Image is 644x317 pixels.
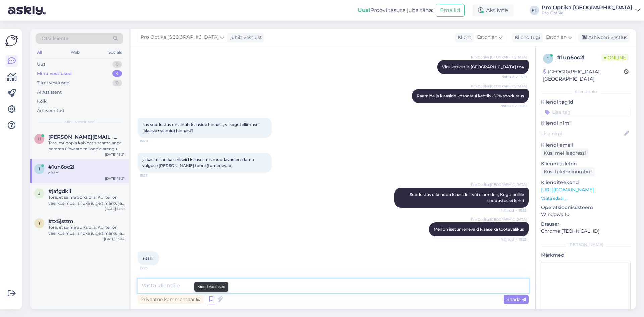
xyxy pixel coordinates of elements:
[358,6,433,14] div: Proovi tasuta juba täna:
[112,61,122,68] div: 0
[410,192,525,203] span: Soodustus rakendub klaasidelt või raamidelt, Kogu prillile soodustus ei kehti
[417,93,524,98] span: Raamide ja klaaside kosoostul kehtib -50% soodustus
[501,237,527,242] span: Nähtud ✓ 15:23
[37,89,62,96] div: AI Assistent
[477,34,497,41] span: Estonian
[358,7,370,13] b: Uus!
[471,55,527,60] span: Pro Optika [GEOGRAPHIC_DATA]
[541,149,589,158] div: Küsi meiliaadressi
[542,5,640,16] a: Pro Optika [GEOGRAPHIC_DATA]Pro Optika
[38,136,41,141] span: h
[48,164,74,170] span: #1un6oc2l
[541,187,594,193] a: [URL][DOMAIN_NAME]
[471,84,527,89] span: Pro Optika [GEOGRAPHIC_DATA]
[541,160,631,167] p: Kliendi telefon
[36,48,43,57] div: All
[48,170,125,176] div: aitäh!
[37,70,72,77] div: Minu vestlused
[455,34,471,41] div: Klient
[547,56,549,61] span: 1
[541,120,631,127] p: Kliendi nimi
[500,103,527,108] span: Nähtud ✓ 15:20
[442,64,524,69] span: Viru keskus ja [GEOGRAPHIC_DATA] tn4
[578,33,630,42] div: Arhiveeri vestlus
[37,80,70,86] div: Tiimi vestlused
[105,176,125,181] div: [DATE] 15:21
[142,157,255,168] span: ja kas teil on ka selliseid klaase, mis muudavad eredama valguse [PERSON_NAME] tooni (tumenevad)
[541,195,631,201] p: Vaata edasi ...
[541,228,631,235] p: Chrome [TECHNICAL_ID]
[5,34,18,47] img: Askly Logo
[142,122,259,133] span: kas soodustus on ainult klaaside hinnast, v. kogutellimuse (klaasid+raamid) hinnast?
[37,61,45,68] div: Uus
[48,140,125,152] div: Tere, müoopia kabinetis saame anda parema ülevaate müoopia arengu kohta. Soovitame kindlasti teis...
[501,208,527,213] span: Nähtud ✓ 15:22
[48,224,125,236] div: Tore, et saime abiks olla. Kui teil on veel küsimusi, andke julgelt märku ja aitame hea meelega.
[541,167,595,176] div: Küsi telefoninumbrit
[140,173,165,178] span: 15:21
[471,182,527,187] span: Pro Optika [GEOGRAPHIC_DATA]
[543,68,624,83] div: [GEOGRAPHIC_DATA], [GEOGRAPHIC_DATA]
[112,80,122,86] div: 0
[541,242,631,248] div: [PERSON_NAME]
[546,34,567,41] span: Estonian
[471,217,527,222] span: Pro Optika [GEOGRAPHIC_DATA]
[541,89,631,95] div: Kliendi info
[105,206,125,211] div: [DATE] 14:51
[541,211,631,218] p: Windows 10
[541,179,631,186] p: Klienditeekond
[541,252,631,259] p: Märkmed
[37,107,64,114] div: Arhiveeritud
[512,34,540,41] div: Klienditugi
[107,48,123,57] div: Socials
[48,134,118,140] span: hille.allmae@gmail.com
[39,166,40,171] span: 1
[541,130,623,137] input: Lisa nimi
[557,54,601,62] div: # 1un6oc2l
[506,296,526,302] span: Saada
[48,188,71,194] span: #jafgdkli
[141,34,219,41] span: Pro Optika [GEOGRAPHIC_DATA]
[48,194,125,206] div: Tore, et saime abiks olla. Kui teil on veel küsimusi, andke julgelt märku ja aitame hea meelega.
[64,119,95,125] span: Minu vestlused
[38,221,41,226] span: t
[105,152,125,157] div: [DATE] 15:21
[112,70,122,77] div: 4
[542,10,633,16] div: Pro Optika
[434,227,524,232] span: Meil on isetumenevaid klaase ka tootevalikus
[197,284,225,290] small: Kiired vastused
[542,5,633,10] div: Pro Optika [GEOGRAPHIC_DATA]
[48,218,73,224] span: #tx5jsttm
[228,34,262,41] div: juhib vestlust
[473,4,514,16] div: Aktiivne
[69,48,81,57] div: Web
[138,295,203,304] div: Privaatne kommentaar
[104,236,125,242] div: [DATE] 13:42
[501,74,527,80] span: Nähtud ✓ 15:19
[530,6,539,15] div: PT
[436,4,465,17] button: Emailid
[601,54,629,61] span: Online
[42,35,68,42] span: Otsi kliente
[541,221,631,228] p: Brauser
[140,266,165,271] span: 15:23
[541,142,631,149] p: Kliendi email
[541,99,631,106] p: Kliendi tag'id
[541,204,631,211] p: Operatsioonisüsteem
[142,256,153,261] span: aitäh!
[37,98,47,105] div: Kõik
[38,191,40,196] span: j
[541,107,631,117] input: Lisa tag
[140,138,165,143] span: 15:20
